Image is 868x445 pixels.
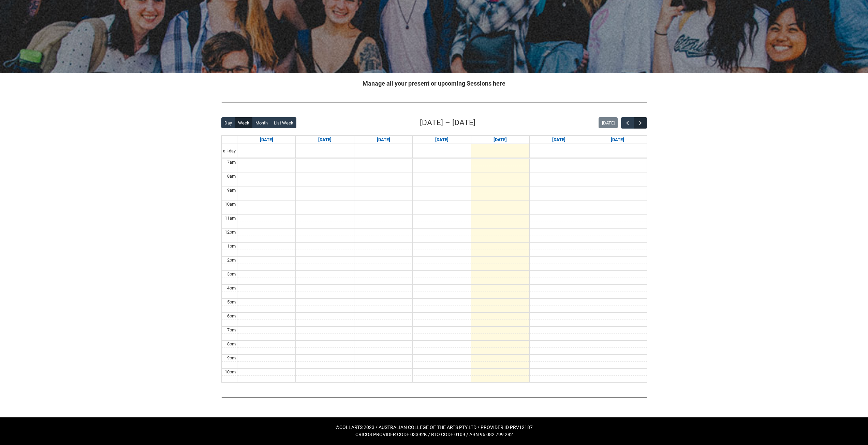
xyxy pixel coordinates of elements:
[599,117,618,128] button: [DATE]
[221,99,647,106] img: REDU_GREY_LINE
[226,271,237,278] div: 3pm
[223,201,237,208] div: 10am
[222,148,237,154] span: all-day
[223,229,237,236] div: 12pm
[226,341,237,347] div: 8pm
[223,215,237,222] div: 11am
[223,369,237,375] div: 10pm
[221,79,647,88] h2: Manage all your present or upcoming Sessions here
[252,117,271,128] button: Month
[226,327,237,333] div: 7pm
[492,136,508,144] a: Go to August 14, 2025
[226,243,237,250] div: 1pm
[420,117,475,129] h2: [DATE] – [DATE]
[221,394,647,401] img: REDU_GREY_LINE
[634,117,647,129] button: Next Week
[221,117,235,128] button: Day
[317,136,333,144] a: Go to August 11, 2025
[226,187,237,194] div: 9am
[609,136,626,144] a: Go to August 16, 2025
[226,299,237,306] div: 5pm
[226,159,237,166] div: 7am
[226,257,237,264] div: 2pm
[551,136,567,144] a: Go to August 15, 2025
[226,313,237,320] div: 6pm
[259,136,275,144] a: Go to August 10, 2025
[621,117,634,129] button: Previous Week
[270,117,296,128] button: List Week
[434,136,450,144] a: Go to August 13, 2025
[226,173,237,180] div: 8am
[226,355,237,361] div: 9pm
[235,117,252,128] button: Week
[376,136,392,144] a: Go to August 12, 2025
[226,285,237,292] div: 4pm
